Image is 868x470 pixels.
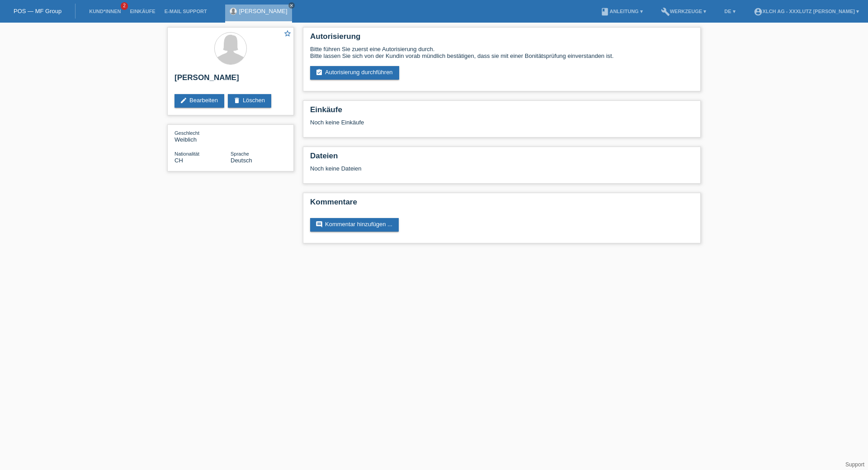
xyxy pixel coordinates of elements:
[288,2,295,9] a: close
[749,9,863,14] a: account_circleXLCH AG - XXXLutz [PERSON_NAME] ▾
[180,97,187,104] i: edit
[720,9,740,14] a: DE ▾
[175,130,199,136] span: Geschlecht
[316,69,323,76] i: assignment_turned_in
[175,73,287,87] h2: [PERSON_NAME]
[310,105,693,119] h2: Einkäufe
[310,46,693,59] div: Bitte führen Sie zuerst eine Autorisierung durch. Bitte lassen Sie sich von der Kundin vorab münd...
[175,151,199,157] span: Nationalität
[175,94,224,108] a: editBearbeiten
[175,129,231,143] div: Weiblich
[754,7,763,16] i: account_circle
[228,94,271,108] a: deleteLöschen
[283,29,292,38] i: star_border
[310,165,586,172] div: Noch keine Dateien
[310,152,693,165] h2: Dateien
[310,119,693,133] div: Noch keine Einkäufe
[283,29,292,39] a: star_border
[316,221,323,228] i: comment
[310,218,399,232] a: commentKommentar hinzufügen ...
[310,66,399,80] a: assignment_turned_inAutorisierung durchführen
[600,7,609,16] i: book
[175,157,183,164] span: Schweiz
[845,461,864,468] a: Support
[310,198,693,211] h2: Kommentare
[125,9,160,14] a: Einkäufe
[656,9,711,14] a: buildWerkzeuge ▾
[231,151,249,157] span: Sprache
[661,7,670,16] i: build
[310,32,693,46] h2: Autorisierung
[231,157,252,164] span: Deutsch
[85,9,125,14] a: Kund*innen
[233,97,241,104] i: delete
[160,9,212,14] a: E-Mail Support
[596,9,647,14] a: bookAnleitung ▾
[121,2,128,10] span: 2
[239,8,288,14] a: [PERSON_NAME]
[14,8,61,14] a: POS — MF Group
[289,3,294,8] i: close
